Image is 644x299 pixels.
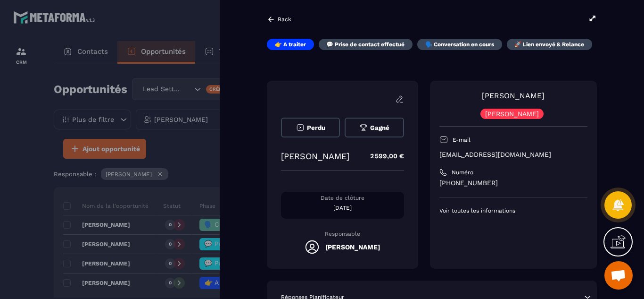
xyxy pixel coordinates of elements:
[439,179,587,188] p: [PHONE_NUMBER]
[439,150,587,159] p: [EMAIL_ADDRESS][DOMAIN_NAME]
[485,111,539,117] p: [PERSON_NAME]
[345,118,404,137] button: Gagné
[604,261,633,290] div: Ouvrir le chat
[278,16,291,23] p: Back
[325,243,380,251] h5: [PERSON_NAME]
[453,136,471,144] p: E-mail
[439,207,587,214] p: Voir toutes les informations
[281,204,404,212] p: [DATE]
[514,41,584,48] p: 🚀 Lien envoyé & Relance
[275,41,306,48] p: 👉 A traiter
[281,231,404,237] p: Responsable
[482,91,545,100] a: [PERSON_NAME]
[370,124,389,131] span: Gagné
[281,151,349,161] p: [PERSON_NAME]
[281,118,340,137] button: Perdu
[425,41,494,48] p: 🗣️ Conversation en cours
[281,194,404,202] p: Date de clôture
[307,124,325,131] span: Perdu
[452,169,473,176] p: Numéro
[361,147,404,165] p: 2 599,00 €
[326,41,405,48] p: 💬 Prise de contact effectué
